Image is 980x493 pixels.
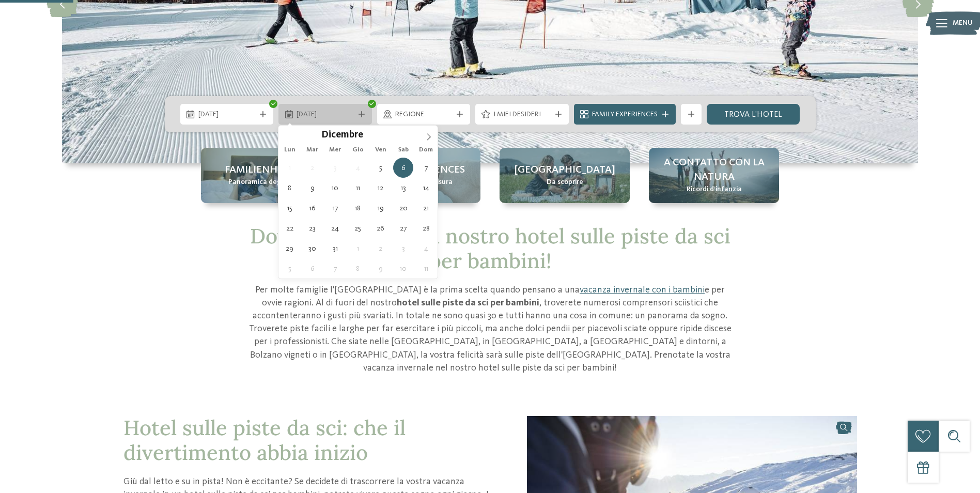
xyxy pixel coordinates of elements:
span: I miei desideri [493,110,551,120]
span: Dicembre 6, 2025 [393,158,413,178]
span: Sab [392,147,415,153]
span: Dicembre 13, 2025 [393,178,413,198]
span: Dom [415,147,438,153]
span: Ricordi d’infanzia [687,184,742,195]
span: Hotel sulle piste da sci: che il divertimento abbia inizio [123,414,406,466]
span: Dicembre 17, 2025 [325,198,345,218]
span: Dicembre [321,131,363,141]
span: Gio [347,147,369,153]
span: Dicembre 11, 2025 [348,178,368,198]
span: A contatto con la natura [659,156,769,184]
span: Dicembre 25, 2025 [348,218,368,238]
span: Ven [369,147,392,153]
a: Hotel sulle piste da sci per bambini: divertimento senza confini [GEOGRAPHIC_DATA] Da scoprire [500,148,630,203]
span: Gennaio 1, 2026 [348,238,368,258]
span: Dicembre 18, 2025 [348,198,368,218]
span: Dicembre 28, 2025 [416,218,436,238]
span: Dicembre 1, 2025 [279,158,300,178]
p: Per molte famiglie l'[GEOGRAPHIC_DATA] è la prima scelta quando pensano a una e per ovvie ragioni... [245,284,736,375]
span: Dicembre 5, 2025 [370,158,391,178]
strong: hotel sulle piste da sci per bambini [397,298,539,307]
span: [DATE] [198,110,256,120]
span: Dicembre 7, 2025 [416,158,436,178]
a: vacanza invernale con i bambini [580,285,705,295]
span: Dicembre 9, 2025 [302,178,322,198]
span: Dicembre 29, 2025 [279,238,300,258]
span: Dicembre 26, 2025 [370,218,391,238]
span: Dicembre 2, 2025 [302,158,322,178]
span: Dicembre 4, 2025 [348,158,368,178]
span: Mer [324,147,347,153]
span: [DATE] [297,110,354,120]
span: Panoramica degli hotel [228,177,304,188]
span: Gennaio 10, 2026 [393,258,413,279]
span: Gennaio 6, 2026 [302,258,322,279]
span: Dov’è che si va? Nel nostro hotel sulle piste da sci per bambini! [250,223,730,274]
a: trova l’hotel [707,104,800,125]
span: Gennaio 3, 2026 [393,238,413,258]
input: Year [363,129,397,140]
span: Family Experiences [592,110,658,120]
span: Dicembre 3, 2025 [325,158,345,178]
span: Gennaio 11, 2026 [416,258,436,279]
span: Dicembre 24, 2025 [325,218,345,238]
span: Dicembre 30, 2025 [302,238,322,258]
a: Hotel sulle piste da sci per bambini: divertimento senza confini A contatto con la natura Ricordi... [649,148,779,203]
span: Da scoprire [547,177,583,188]
span: Dicembre 15, 2025 [279,198,300,218]
span: Lun [278,147,301,153]
span: Familienhotels [225,163,307,177]
span: Dicembre 23, 2025 [302,218,322,238]
span: Regione [395,110,453,120]
span: Dicembre 31, 2025 [325,238,345,258]
span: Gennaio 2, 2026 [370,238,391,258]
span: Dicembre 14, 2025 [416,178,436,198]
span: Gennaio 8, 2026 [348,258,368,279]
span: Gennaio 4, 2026 [416,238,436,258]
span: Gennaio 7, 2026 [325,258,345,279]
span: Dicembre 22, 2025 [279,218,300,238]
span: Gennaio 9, 2026 [370,258,391,279]
span: Dicembre 19, 2025 [370,198,391,218]
span: Dicembre 27, 2025 [393,218,413,238]
span: Dicembre 21, 2025 [416,198,436,218]
span: Mar [301,147,324,153]
span: Dicembre 10, 2025 [325,178,345,198]
span: Dicembre 20, 2025 [393,198,413,218]
span: Gennaio 5, 2026 [279,258,300,279]
span: Dicembre 12, 2025 [370,178,391,198]
span: Dicembre 8, 2025 [279,178,300,198]
span: Dicembre 16, 2025 [302,198,322,218]
span: [GEOGRAPHIC_DATA] [515,163,615,177]
a: Hotel sulle piste da sci per bambini: divertimento senza confini Familienhotels Panoramica degli ... [201,148,331,203]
